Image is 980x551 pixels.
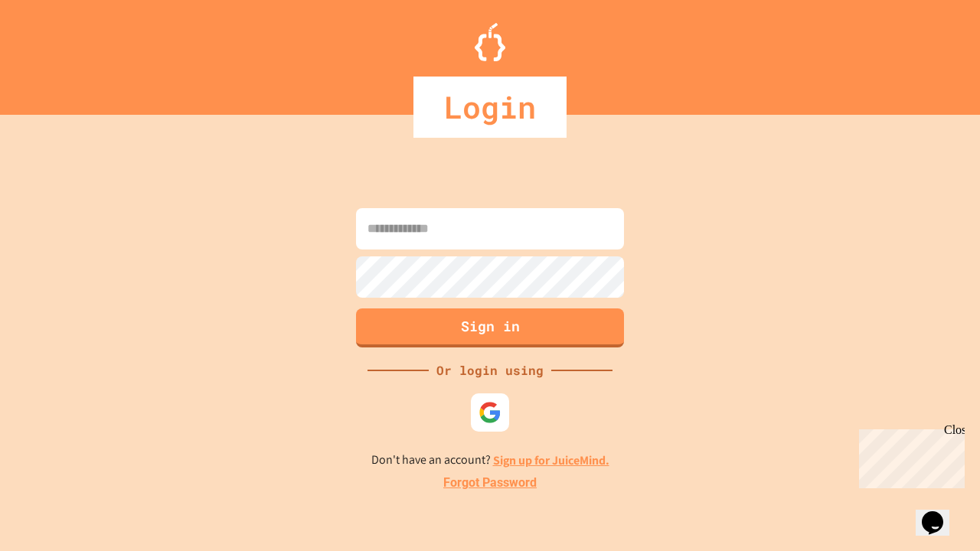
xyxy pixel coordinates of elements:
p: Don't have an account? [371,451,609,470]
a: Forgot Password [443,474,537,492]
button: Sign in [356,308,624,347]
div: Chat with us now!Close [6,6,106,97]
img: google-icon.svg [479,401,501,424]
iframe: chat widget [916,490,965,536]
img: Logo.svg [475,23,505,61]
iframe: chat widget [853,423,965,488]
div: Or login using [429,361,551,380]
div: Login [413,77,567,138]
a: Sign up for JuiceMind. [493,452,609,468]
